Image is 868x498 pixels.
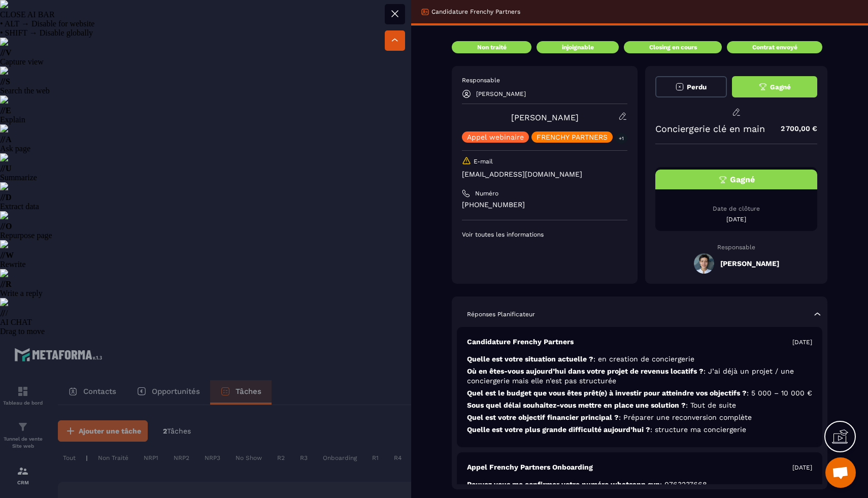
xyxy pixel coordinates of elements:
[467,480,812,489] p: Pouvez vous me confirmer votre numéro whatsapp svp
[467,401,812,410] p: Sous quel délai souhaitez-vous mettre en place une solution ?
[467,354,812,364] p: Quelle est votre situation actuelle ?
[467,413,812,422] p: Quel est votre objectif financier principal ?
[467,388,812,398] p: Quel est le budget que vous êtes prêt(e) à investir pour atteindre vos objectifs ?
[467,425,812,435] p: Quelle est votre plus grande difficulté aujourd’hui ?
[619,413,752,421] span: : Préparer une reconversion complète
[792,463,812,472] p: [DATE]
[650,425,746,434] span: : structure ma conciergerie
[660,480,707,488] span: : 0763237668
[467,462,593,472] p: Appel Frenchy Partners Onboarding
[747,389,812,397] span: : 5 000 – 10 000 €
[825,457,856,488] div: Ouvrir le chat
[467,337,574,347] p: Candidature Frenchy Partners
[467,367,812,386] p: Où en êtes-vous aujourd’hui dans votre projet de revenus locatifs ?
[593,355,694,363] span: : en creation de conciergerie
[792,338,812,346] p: [DATE]
[686,401,736,409] span: : Tout de suite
